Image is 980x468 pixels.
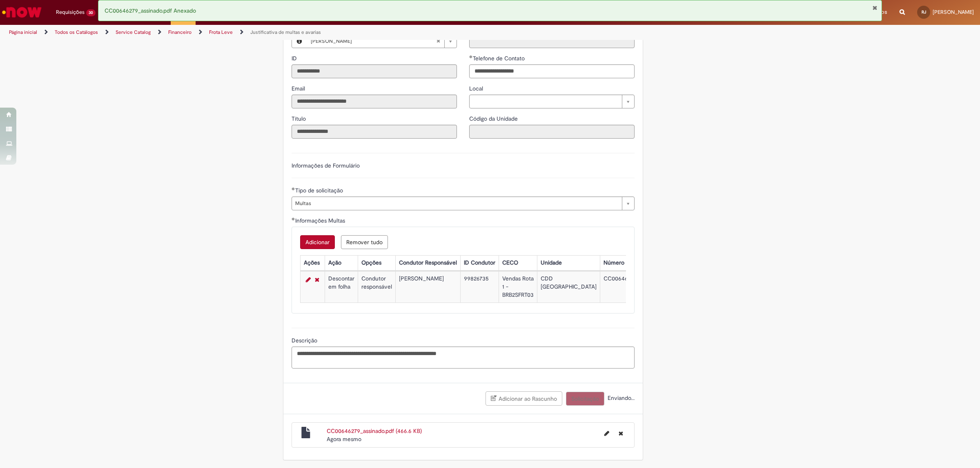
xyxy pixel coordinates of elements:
a: Todos os Catálogos [55,29,98,35]
th: ID Condutor [460,255,499,270]
span: Somente leitura - Título [292,115,307,122]
span: Somente leitura - Código da Unidade [469,115,519,122]
a: Justificativa de multas e avarias [250,29,321,35]
ul: Trilhas de página [6,25,647,40]
span: [PERSON_NAME] [933,9,974,15]
label: Somente leitura - Título [292,115,307,123]
a: Financeiro [168,29,192,35]
img: ServiceNow [1,4,43,20]
span: Descrição [292,337,319,344]
td: Descontar em folha [325,271,358,302]
input: Email [292,95,457,108]
time: 28/08/2025 09:54:13 [327,435,361,443]
span: Obrigatório Preenchido [292,187,295,190]
span: RJ [922,9,926,15]
button: Editar nome de arquivo CC00646279_assinado.pdf [599,427,614,440]
th: CECO [499,255,537,270]
span: Tipo de solicitação [295,187,345,194]
button: Favorecido, Visualizar este registro Ryan Jacinto [292,35,307,48]
span: Somente leitura - ID [292,55,298,62]
td: [PERSON_NAME] [395,271,460,302]
a: Service Catalog [116,29,151,35]
a: CC00646279_assinado.pdf (466.6 KB) [327,427,422,435]
th: Unidade [537,255,600,270]
a: Frota Leve [209,29,233,35]
label: Somente leitura - ID [292,54,298,62]
td: Condutor responsável [358,271,395,302]
span: Agora mesmo [327,435,361,443]
textarea: Descrição [292,347,635,369]
input: Telefone de Contato [469,64,635,78]
th: Número do AIT [600,255,646,270]
th: Ação [325,255,358,270]
th: Condutor Responsável [395,255,460,270]
label: Somente leitura - Código da Unidade [469,115,519,123]
input: Departamento [469,34,635,48]
button: Fechar Notificação [872,4,878,11]
th: Ações [300,255,325,270]
a: Limpar campo Local [469,95,635,108]
a: Remover linha 1 [313,275,321,285]
span: Multas [295,197,618,210]
span: Enviando... [606,394,635,402]
input: Código da Unidade [469,125,635,139]
span: CC00646279_assinado.pdf Anexado [105,7,196,14]
input: Título [292,125,457,139]
input: ID [292,64,457,78]
td: Vendas Rota 1 - BRB2SFRT03 [499,271,537,302]
span: Informações Multas [295,217,347,224]
button: Remover todas as linhas de Informações Multas [341,235,388,249]
th: Opções [358,255,395,270]
span: Telefone de Contato [473,55,526,62]
td: 99826735 [460,271,499,302]
button: Excluir CC00646279_assinado.pdf [614,427,628,440]
span: Requisições [56,8,85,16]
abbr: Limpar campo Favorecido [432,35,444,48]
span: Obrigatório Preenchido [292,217,295,221]
a: Página inicial [9,29,37,35]
a: Editar Linha 1 [304,275,313,285]
label: Informações de Formulário [292,162,360,169]
span: 30 [86,9,96,16]
span: Obrigatório Preenchido [469,55,473,58]
td: CC00646279 [600,271,646,302]
span: Local [469,85,485,92]
label: Somente leitura - Email [292,84,307,93]
td: CDD [GEOGRAPHIC_DATA] [537,271,600,302]
button: Adicionar uma linha para Informações Multas [300,235,335,249]
a: [PERSON_NAME]Limpar campo Favorecido [307,35,457,48]
span: [PERSON_NAME] [311,35,436,48]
